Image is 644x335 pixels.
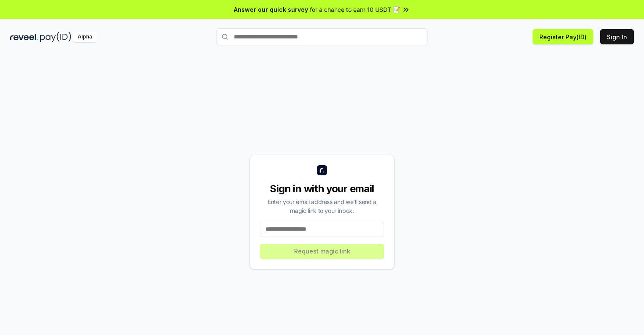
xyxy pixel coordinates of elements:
img: pay_id [40,32,71,42]
div: Enter your email address and we’ll send a magic link to your inbox. [260,197,384,215]
img: reveel_dark [10,32,38,42]
div: Alpha [73,32,97,42]
span: Answer our quick survey [234,5,308,14]
img: logo_small [317,165,327,175]
button: Register Pay(ID) [533,29,593,44]
div: Sign in with your email [260,182,384,196]
span: for a chance to earn 10 USDT 📝 [310,5,400,14]
button: Sign In [600,29,634,44]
